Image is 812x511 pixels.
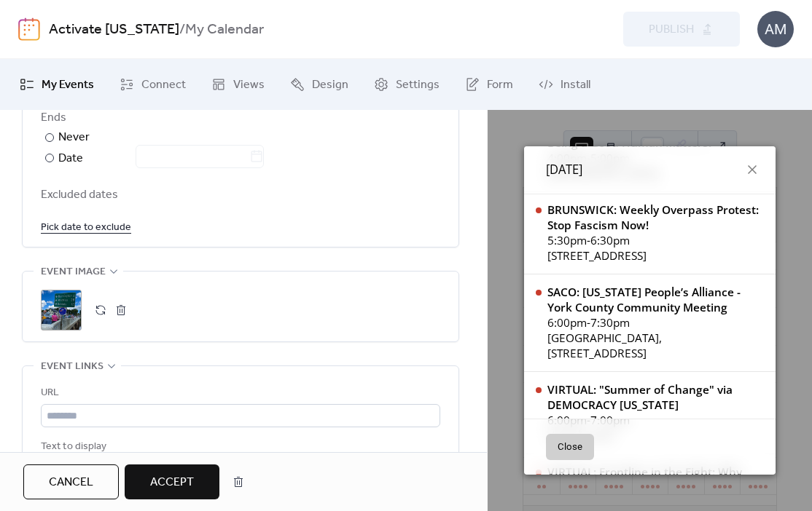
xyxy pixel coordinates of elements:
button: Accept [125,464,219,499]
a: My Events [9,65,105,104]
span: Excluded dates [41,186,440,204]
span: - [587,233,590,248]
div: AM [757,11,794,47]
span: Event image [41,264,106,281]
a: Install [528,65,601,104]
span: Install [561,76,590,94]
span: Pick date to exclude [41,219,131,237]
a: Activate [US_STATE] [49,16,179,44]
a: Form [454,65,524,104]
button: Cancel [23,464,119,499]
span: Cancel [49,474,93,491]
img: logo [18,17,40,41]
a: Settings [363,65,450,104]
span: Event links [41,358,104,376]
div: Text to display [41,438,437,456]
div: VIRTUAL: "Summer of Change" via DEMOCRACY [US_STATE] [547,382,764,413]
a: Connect [109,65,197,104]
div: Ends [41,109,437,127]
span: 7:00pm [590,413,630,428]
span: Connect [141,76,186,94]
span: My Events [42,76,94,94]
span: 6:30pm [590,233,630,248]
div: ; [41,290,82,330]
div: Date [58,149,264,168]
span: 5:30pm [547,233,587,248]
b: / [179,16,185,44]
span: 7:30pm [590,315,630,330]
span: 6:00pm [547,315,587,330]
span: Design [312,76,348,94]
div: Never [58,129,90,146]
div: URL [41,384,437,402]
a: Design [279,65,359,104]
a: Views [200,65,276,104]
div: SACO: [US_STATE] People’s Alliance - York County Community Meeting [547,285,764,315]
button: Close [546,434,594,460]
span: Settings [396,76,440,94]
span: - [587,413,590,428]
span: - [587,315,590,330]
span: [DATE] [546,161,582,179]
b: My Calendar [185,16,264,44]
span: Accept [150,474,194,491]
span: 6:00pm [547,413,587,428]
span: Views [233,76,265,94]
span: Form [487,76,513,94]
div: [STREET_ADDRESS] [547,248,764,264]
div: [GEOGRAPHIC_DATA], [STREET_ADDRESS] [547,330,764,361]
div: BRUNSWICK: Weekly Overpass Protest: Stop Fascism Now! [547,202,764,233]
